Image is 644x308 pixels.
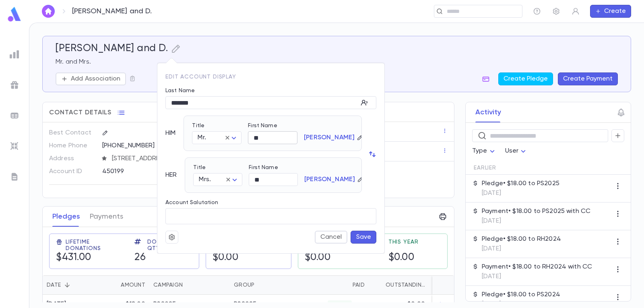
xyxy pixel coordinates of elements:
[199,176,211,183] span: Mrs.
[315,231,347,244] button: Cancel
[165,171,177,179] p: HER
[304,134,355,142] p: [PERSON_NAME]
[198,134,206,141] span: Mr.
[165,199,219,206] label: Account Salutation
[193,174,242,186] div: Mrs.
[165,74,236,80] span: Edit Account Display
[248,122,277,129] label: First Name
[351,231,376,244] button: Save
[304,176,355,184] p: [PERSON_NAME]
[165,87,195,94] label: Last Name
[165,129,175,137] p: HIM
[249,164,278,171] label: First Name
[193,164,206,171] label: Title
[192,132,242,144] div: Mr.
[192,122,204,129] label: Title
